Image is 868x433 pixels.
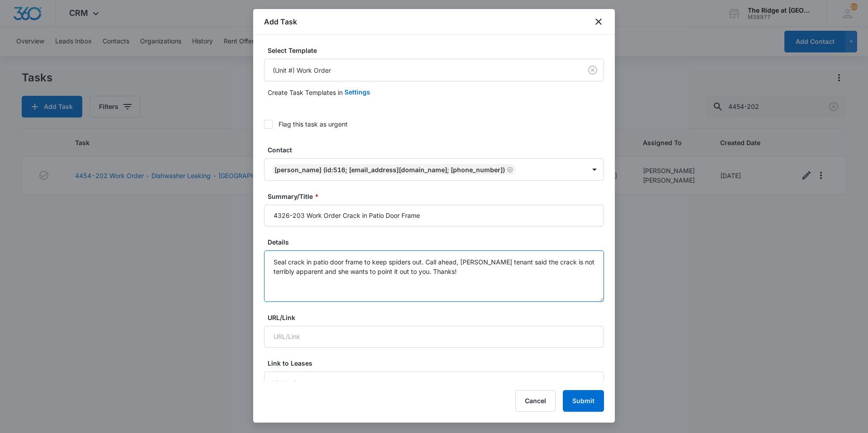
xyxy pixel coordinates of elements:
[264,250,604,302] textarea: Seal crack in patio door frame to keep spiders out. Call ahead, [PERSON_NAME] tenant said the cra...
[563,390,604,412] button: Submit
[593,16,604,27] button: close
[268,46,608,55] label: Select Template
[268,237,608,247] label: Details
[585,63,600,77] button: Clear
[268,145,608,155] label: Contact
[268,88,343,97] p: Create Task Templates in
[264,326,604,348] input: URL/Link
[505,166,513,173] div: Remove Mendy Goodman (ID:516; goodmanmendy23@icloud.com; (720) 492-5682)
[264,205,604,226] input: Summary/Title
[264,16,297,27] h1: Add Task
[268,358,608,368] label: Link to Leases
[274,166,505,174] div: [PERSON_NAME] (ID:516; [EMAIL_ADDRESS][DOMAIN_NAME]; [PHONE_NUMBER])
[278,119,348,129] div: Flag this task as urgent
[268,192,608,201] label: Summary/Title
[268,313,608,322] label: URL/Link
[344,81,370,103] button: Settings
[515,390,556,412] button: Cancel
